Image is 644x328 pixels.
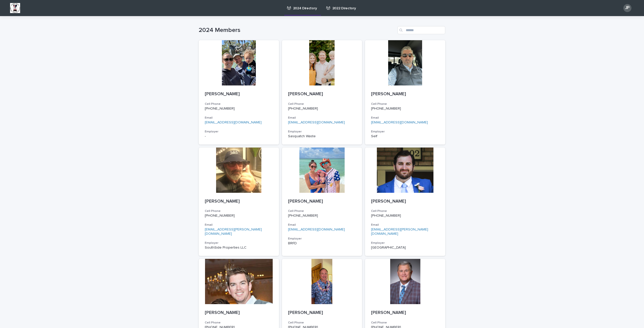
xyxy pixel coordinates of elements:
[199,148,279,256] a: [PERSON_NAME]Cell Phone[PHONE_NUMBER]Email[EMAIL_ADDRESS][PERSON_NAME][DOMAIN_NAME]EmployerSouthS...
[371,321,439,325] h3: Cell Phone
[371,228,428,236] a: [EMAIL_ADDRESS][PERSON_NAME][DOMAIN_NAME]
[288,223,356,227] h3: Email
[205,246,273,250] p: SouthSide Properties LLC
[288,241,356,246] p: BRFD
[288,310,356,316] p: [PERSON_NAME]
[282,148,362,256] a: [PERSON_NAME]Cell Phone[PHONE_NUMBER]Email[EMAIL_ADDRESS][DOMAIN_NAME]EmployerBRFD
[371,246,439,250] p: [GEOGRAPHIC_DATA]
[205,116,273,120] h3: Email
[371,121,428,124] a: [EMAIL_ADDRESS][DOMAIN_NAME]
[371,107,401,110] a: [PHONE_NUMBER]
[371,209,439,213] h3: Cell Phone
[205,310,273,316] p: [PERSON_NAME]
[288,134,356,138] p: Sasquatch Waste
[205,209,273,213] h3: Cell Phone
[288,107,318,110] a: [PHONE_NUMBER]
[205,214,235,217] a: [PHONE_NUMBER]
[288,199,356,204] p: [PERSON_NAME]
[205,228,262,236] a: [EMAIL_ADDRESS][PERSON_NAME][DOMAIN_NAME]
[371,199,439,204] p: [PERSON_NAME]
[282,40,362,145] a: [PERSON_NAME]Cell Phone[PHONE_NUMBER]Email[EMAIL_ADDRESS][DOMAIN_NAME]EmployerSasquatch Waste
[199,40,279,145] a: [PERSON_NAME]Cell Phone[PHONE_NUMBER]Email[EMAIL_ADDRESS][DOMAIN_NAME]Employer-
[205,107,235,110] a: [PHONE_NUMBER]
[288,228,345,231] a: [EMAIL_ADDRESS][DOMAIN_NAME]
[371,116,439,120] h3: Email
[365,40,445,145] a: [PERSON_NAME]Cell Phone[PHONE_NUMBER]Email[EMAIL_ADDRESS][DOMAIN_NAME]EmployerSelf
[10,3,20,13] img: BsxibNoaTPe9uU9VL587
[623,4,631,12] div: JP
[205,91,273,97] p: [PERSON_NAME]
[371,134,439,138] p: Self
[371,91,439,97] p: [PERSON_NAME]
[288,91,356,97] p: [PERSON_NAME]
[205,321,273,325] h3: Cell Phone
[365,148,445,256] a: [PERSON_NAME]Cell Phone[PHONE_NUMBER]Email[EMAIL_ADDRESS][PERSON_NAME][DOMAIN_NAME]Employer[GEOGR...
[205,134,273,138] p: -
[397,26,445,34] input: Search
[288,102,356,106] h3: Cell Phone
[288,130,356,134] h3: Employer
[288,321,356,325] h3: Cell Phone
[288,237,356,241] h3: Employer
[288,116,356,120] h3: Email
[371,223,439,227] h3: Email
[205,241,273,245] h3: Employer
[205,223,273,227] h3: Email
[205,199,273,204] p: [PERSON_NAME]
[371,130,439,134] h3: Employer
[371,102,439,106] h3: Cell Phone
[199,27,395,34] h1: 2024 Members
[371,241,439,245] h3: Employer
[371,310,439,316] p: [PERSON_NAME]
[205,121,262,124] a: [EMAIL_ADDRESS][DOMAIN_NAME]
[288,209,356,213] h3: Cell Phone
[288,121,345,124] a: [EMAIL_ADDRESS][DOMAIN_NAME]
[371,214,401,217] a: [PHONE_NUMBER]
[288,214,318,217] a: [PHONE_NUMBER]
[205,130,273,134] h3: Employer
[205,102,273,106] h3: Cell Phone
